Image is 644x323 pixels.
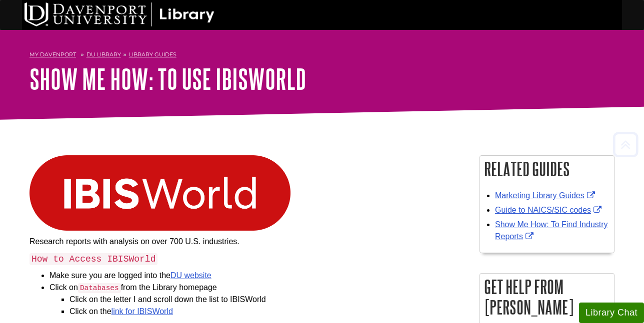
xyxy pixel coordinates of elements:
a: My Davenport [29,50,76,59]
a: DU website [170,271,211,280]
img: ibisworld logo [29,155,290,231]
a: DU Library [86,51,121,58]
li: Make sure you are logged into the [49,270,464,282]
h2: Get Help From [PERSON_NAME] [480,274,614,321]
h2: Related Guides [480,156,614,182]
a: link for IBISWorld [111,307,173,316]
code: Databases [78,283,121,293]
a: Show Me How: To Use IBISWorld [29,63,306,94]
nav: breadcrumb [29,48,614,64]
a: Link opens in new window [495,220,608,241]
a: Back to Top [609,138,641,151]
a: Link opens in new window [495,206,604,214]
button: Library Chat [579,303,644,323]
li: Click on from the Library homepage [49,282,464,318]
li: Click on the letter I and scroll down the list to IBISWorld [69,294,464,306]
li: Click on the [69,306,464,318]
a: Library Guides [129,51,176,58]
p: Research reports with analysis on over 700 U.S. industries. [29,236,464,248]
a: Link opens in new window [495,191,597,200]
img: DU Library [24,2,214,26]
code: How to Access IBISWorld [29,253,157,265]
